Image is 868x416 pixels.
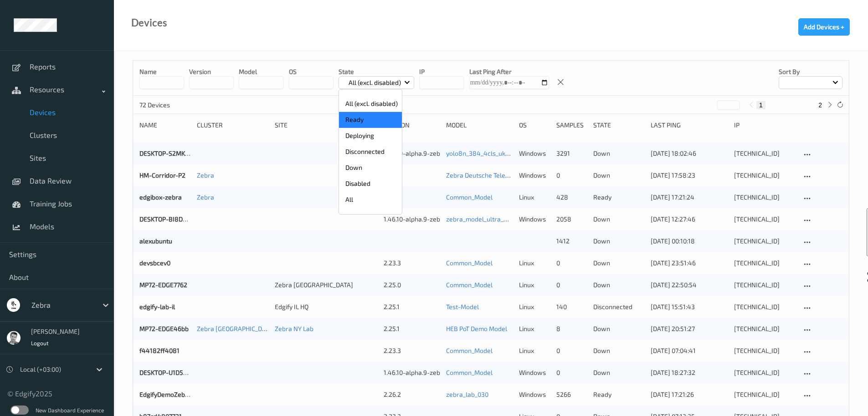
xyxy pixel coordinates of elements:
div: Devices [131,18,167,27]
a: edgify-lab-il [139,303,175,311]
p: ready [593,390,644,399]
p: Last Ping After [469,67,549,76]
div: 3291 [556,149,587,158]
div: ip [734,121,796,130]
p: disconnected [593,302,644,311]
p: linux [519,302,550,311]
div: version [384,121,440,130]
p: linux [519,258,550,268]
p: version [189,67,234,76]
div: [TECHNICAL_ID] [734,237,796,246]
div: [DATE] 12:27:46 [651,215,727,224]
p: windows [519,149,550,158]
p: Name [139,67,184,76]
p: down [593,346,644,355]
p: down [593,237,644,246]
div: 428 [556,193,587,202]
div: 0 [556,258,587,268]
div: [TECHNICAL_ID] [734,390,796,399]
div: Last Ping [651,121,727,130]
div: [DATE] 18:02:46 [651,149,727,158]
div: 2.23.3 [384,346,440,355]
div: [DATE] 22:50:54 [651,280,727,290]
div: [DATE] 17:21:26 [651,390,727,399]
a: Common_Model [446,369,493,376]
p: 72 Devices [139,100,208,110]
div: [TECHNICAL_ID] [734,368,796,377]
p: windows [519,390,550,399]
div: 5266 [556,390,587,399]
div: [TECHNICAL_ID] [734,215,796,224]
p: windows [519,171,550,180]
div: [TECHNICAL_ID] [734,324,796,333]
div: [DATE] 17:58:23 [651,171,727,180]
p: down [593,215,644,224]
div: 1.46.10-alpha.9-zebra_cape_town [384,215,440,224]
p: down [593,368,644,377]
div: [TECHNICAL_ID] [734,346,796,355]
div: [DATE] 23:51:46 [651,258,727,268]
div: 0 [556,346,587,355]
div: 2.25.1 [384,324,440,333]
a: HEB PoT Demo Model [446,325,507,332]
div: [TECHNICAL_ID] [734,302,796,311]
a: Common_Model [446,347,493,354]
div: [DATE] 00:10:18 [651,237,727,246]
a: Common_Model [446,281,493,289]
p: IP [419,67,464,76]
div: Model [446,121,513,130]
p: linux [519,346,550,355]
div: [TECHNICAL_ID] [734,280,796,290]
div: OS [519,121,550,130]
div: Edgify IL HQ [275,302,377,311]
div: State [593,121,644,130]
div: 0 [556,368,587,377]
div: Samples [556,121,587,130]
div: 1.46.10-alpha.9-zebra_cape_town [384,368,440,377]
a: DESKTOP-S2MKSFO [139,149,196,157]
a: zebra_model_ultra_detector3 [446,215,532,223]
a: DESKTOP-BI8D2E0 [139,215,194,223]
p: ready [593,193,644,202]
div: 2.23.3 [384,258,440,268]
div: 2.25.1 [384,193,440,202]
a: Common_Model [446,193,493,201]
a: alexubuntu [139,237,172,245]
a: zebra_lab_030 [446,390,488,398]
a: DESKTOP-U1D5Q6T [139,369,195,376]
div: [TECHNICAL_ID] [734,258,796,268]
div: 2.25.1 [384,302,440,311]
p: down [593,258,644,268]
p: Disconnected [339,144,402,160]
div: Cluster [197,121,268,130]
p: model [239,67,283,76]
p: windows [519,368,550,377]
a: EdgifyDemoZebraZEC [139,390,202,398]
button: Add Devices + [798,18,850,36]
a: Zebra NY Lab [275,325,313,332]
div: Zebra [GEOGRAPHIC_DATA] [275,280,377,290]
div: 1412 [556,237,587,246]
a: HM-Corridor-P2 [139,171,185,179]
a: Common_Model [446,259,493,267]
a: MP72-EDGE7762 [139,281,187,289]
div: [TECHNICAL_ID] [734,193,796,202]
a: MP72-EDGE46bb [139,325,189,332]
p: Ready [339,112,402,128]
p: All [339,192,402,208]
div: [DATE] 07:04:41 [651,346,727,355]
p: Down [339,160,402,176]
div: Site [275,121,377,130]
a: Zebra [197,171,214,179]
p: windows [519,215,550,224]
button: 1 [756,101,765,109]
div: 2.26.2 [384,390,440,399]
a: Zebra Deutsche Telekom Demo [DATE] (v2) [DATE] 15:18 Auto Save [446,171,637,179]
p: Sort by [779,67,842,76]
div: Name [139,121,190,130]
div: 2058 [556,215,587,224]
p: linux [519,324,550,333]
div: 0 [556,280,587,290]
div: 1.46.10-alpha.9-zebra_cape_town [384,149,440,158]
a: devsbcev0 [139,259,170,267]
